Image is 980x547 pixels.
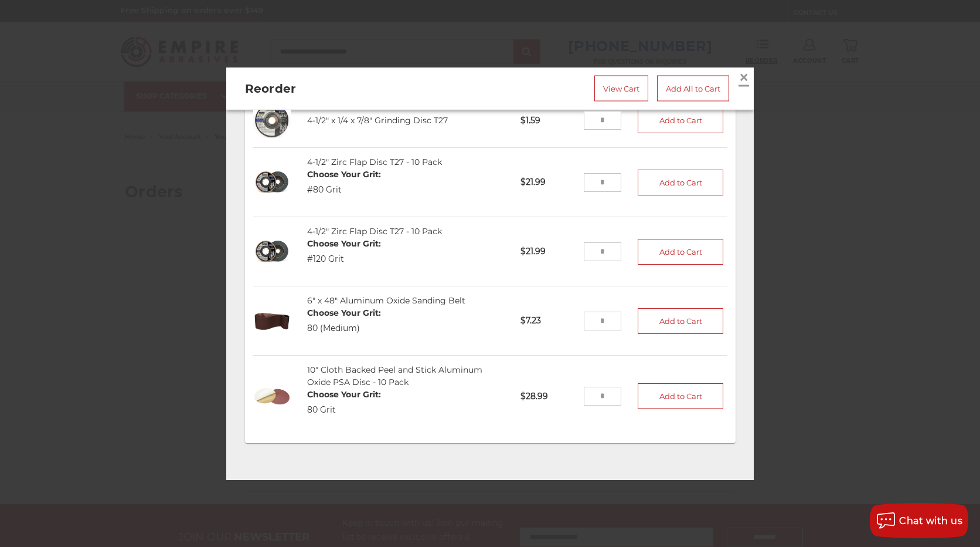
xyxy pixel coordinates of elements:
[307,227,442,237] a: 4-1/2" Zirc Flap Disc T27 - 10 Pack
[307,238,381,251] dt: Choose Your Grit:
[594,76,648,102] a: View Cart
[253,233,291,271] img: 4-1/2
[638,108,723,134] button: Add to Cart
[638,170,723,195] button: Add to Cart
[307,404,381,417] dd: 80 Grit
[307,389,381,401] dt: Choose Your Grit:
[307,296,465,306] a: 6" x 48" Aluminum Oxide Sanding Belt
[638,384,723,410] button: Add to Cart
[870,503,968,538] button: Chat with us
[307,157,442,168] a: 4-1/2" Zirc Flap Disc T27 - 10 Pack
[512,382,583,411] p: $28.99
[307,308,381,320] dt: Choose Your Grit:
[899,515,962,526] span: Chat with us
[307,184,381,197] dd: #80 Grit
[307,365,482,388] a: 10" Cloth Backed Peel and Stick Aluminum Oxide PSA Disc - 10 Pack
[512,238,583,266] p: $21.99
[253,164,291,202] img: 4-1/2
[253,378,291,416] img: 10
[307,254,381,266] dd: #120 Grit
[253,302,291,340] img: 6
[657,76,729,102] a: Add All to Cart
[739,66,749,89] span: ×
[512,106,583,135] p: $1.59
[307,169,381,181] dt: Choose Your Grit:
[512,168,583,197] p: $21.99
[512,307,583,336] p: $7.23
[638,308,723,334] button: Add to Cart
[734,68,753,87] a: Close
[638,239,723,265] button: Add to Cart
[307,323,381,335] dd: 80 (Medium)
[253,102,291,140] img: 4-1/2
[307,115,448,126] a: 4-1/2" x 1/4 x 7/8" Grinding Disc T27
[245,80,438,97] h2: Reorder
